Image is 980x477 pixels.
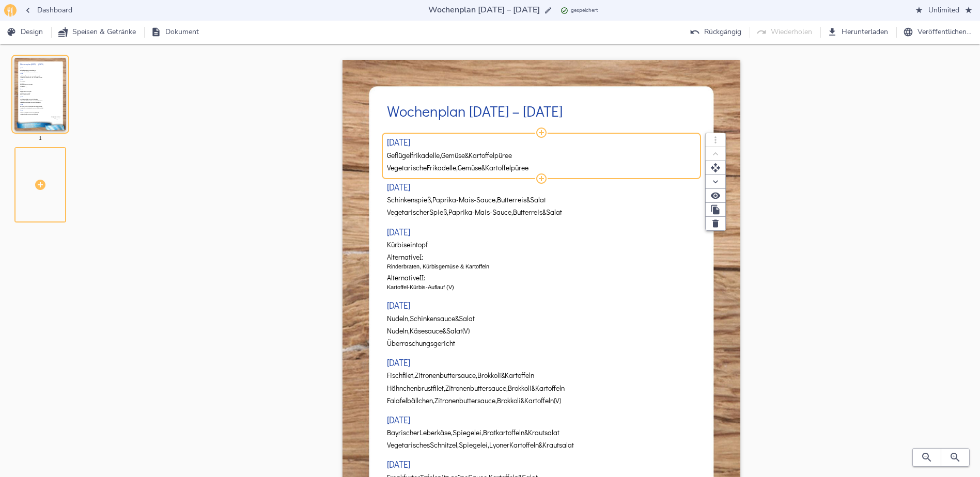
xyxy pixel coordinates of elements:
span: Rückgängig [692,26,741,39]
span: gespeichert [571,6,598,15]
span: Spiegelei, [453,429,483,437]
span: & [542,209,546,216]
h2: Wochenplan [DATE] – [DATE] [387,103,696,120]
span: Kartoffelpüree [469,152,512,160]
span: Kartoffeln [524,397,554,405]
span: Herunterladen [829,26,888,39]
span: Bayrischer [387,429,419,437]
span: Brokkoli [508,385,532,392]
span: I: [419,253,423,261]
span: & [481,164,485,172]
span: Krautsalat [528,429,559,437]
span: Gemüse [441,152,465,160]
span: Kartoffeln [505,372,534,379]
span: & [521,397,524,405]
button: Speisen & Getränke [56,23,140,42]
span: Nudeln, [387,327,410,335]
span: Vegetarischer [387,209,429,216]
span: Salat [530,196,546,204]
button: Modul hinzufügen [535,126,548,139]
span: Zitronenbuttersauce, [445,385,508,392]
span: (V) [554,397,561,405]
div: [DATE]Nudeln,Schinkensauce&SalatNudeln,Käsesauce&Salat(V)Überraschungsgericht [387,295,696,353]
span: II: [419,274,425,282]
span: Paprika-Mais-Sauce, [432,196,497,204]
span: Dashboard [25,4,72,17]
span: Überraschungsgericht [387,340,455,347]
span: Gemüse [458,164,481,172]
button: Design [4,23,47,42]
span: & [465,152,469,160]
span: Vegetarisches [387,441,430,449]
h3: [DATE] [387,227,410,237]
p: Kartoffel-Kürbis-Auflauf (V) [387,283,696,292]
h3: [DATE] [387,300,410,310]
span: Zitronenbuttersauce, [415,372,477,379]
div: [DATE]Fischfilet,Zitronenbuttersauce,Brokkoli&KartoffelnHähnchenbrustfilet,Zitronenbuttersauce,Br... [387,353,696,410]
span: Kürbiseintopf [387,241,428,249]
div: [DATE]KürbiseintopfAlternativeI:Rinderbraten, Kürbisgemüse & KartoffelnAlternativeII:Kartoffel-Kü... [387,222,696,295]
span: Schnitzel, [430,441,459,449]
p: Rinderbraten, Kürbisgemüse & Kartoffeln [387,262,696,271]
span: Kartoffeln [509,441,539,449]
svg: Nach unten [710,177,721,187]
h3: [DATE] [387,415,410,425]
span: & [539,441,542,449]
span: Schinkenspieß, [387,196,432,204]
span: & [532,385,535,392]
span: Leberkäse, [419,429,453,437]
svg: Zeigen / verbergen [710,190,721,201]
input: … [426,3,542,17]
h3: [DATE] [387,182,410,192]
span: & [501,372,505,379]
svg: Zuletzt gespeichert: 13.10.2025 08:29 Uhr [561,7,568,14]
span: Alternative [387,274,419,282]
span: Brokkoli [497,397,521,405]
span: Butterreis [513,209,542,216]
span: & [443,327,446,335]
h3: [DATE] [387,137,410,147]
span: Dokument [153,26,199,39]
button: Rückgängig [688,23,745,42]
div: [DATE]Geflügelfrikadelle,Gemüse&KartoffelpüreeVegetarischeFrikadelle,Gemüse&Kartoffelpüree [387,132,696,177]
span: Kartoffeln [535,385,565,392]
span: Käsesauce [410,327,443,335]
div: [DATE]BayrischerLeberkäse,Spiegelei,Bratkartoffeln&KrautsalatVegetarischesSchnitzel,Spiegelei,Lyo... [387,410,696,455]
span: Design [8,26,43,39]
button: Herunterladen [825,23,892,42]
span: Spiegelei, [459,441,489,449]
h3: [DATE] [387,459,410,469]
span: Falafelbällchen, [387,397,434,405]
div: [DATE]Schinkenspieß,Paprika-Mais-Sauce,Butterreis&SalatVegetarischerSpieß,Paprika-Mais-Sauce,Butt... [387,177,696,222]
span: & [455,315,459,323]
span: Vegetarische [387,164,427,172]
svg: Duplizieren [710,204,721,215]
span: Lyoner [489,441,509,449]
span: (V) [462,327,470,335]
span: & [526,196,530,204]
span: Geflügelfrikadelle, [387,152,441,160]
span: Fischfilet, [387,372,415,379]
span: Salat [459,315,475,323]
span: Zitronenbuttersauce, [434,397,497,405]
button: Dokument [149,23,203,42]
button: Veröffentlichen… [901,23,976,42]
span: & [524,429,528,437]
span: Hähnchenbrustfilet, [387,385,445,392]
svg: Seite hinzufügen [34,179,46,191]
button: Dashboard [21,1,76,20]
button: Modul hinzufügen [535,172,548,185]
svg: Löschen [710,218,721,229]
div: Wochenplan [DATE] – [DATE][DATE]Geflügelfrikadelle,Gemüse&KartoffelpüreeVegetarischeFrikadelle,Ge... [14,50,103,139]
svg: Verschieben [710,163,721,173]
span: Salat [446,327,462,335]
span: Nudeln, [387,315,410,323]
span: Frikadelle, [427,164,458,172]
span: Brokkoli [477,372,501,379]
span: Speisen & Getränke [60,26,136,39]
span: Salat [546,209,562,216]
span: Krautsalat [542,441,574,449]
span: Paprika-Mais-Sauce, [448,209,513,216]
span: Kartoffelpüree [485,164,528,172]
button: Unlimited [912,1,976,20]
